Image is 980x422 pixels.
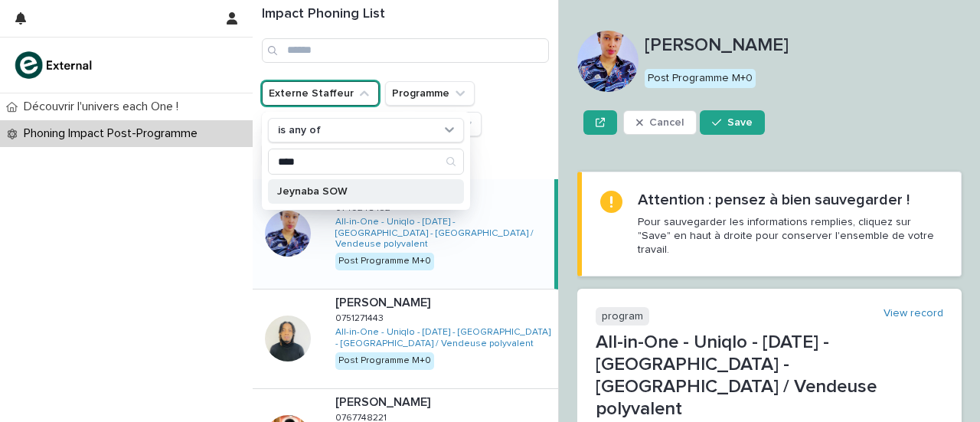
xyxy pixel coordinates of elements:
[262,38,549,63] input: Search
[335,293,433,310] p: [PERSON_NAME]
[638,215,942,257] p: Pour sauvegarder les informations remplies, cliquez sur "Save" en haut à droite pour conserver l'...
[253,290,558,389] a: [PERSON_NAME][PERSON_NAME] 07512714430751271443 All-in-One - Uniqlo - [DATE] - [GEOGRAPHIC_DATA] ...
[269,149,463,174] input: Search
[623,110,697,135] button: Cancel
[335,217,548,250] a: All-in-One - Uniqlo - [DATE] - [GEOGRAPHIC_DATA] - [GEOGRAPHIC_DATA] / Vendeuse polyvalent
[385,81,475,106] button: Programme
[335,392,433,410] p: [PERSON_NAME]
[335,310,387,324] p: 0751271443
[335,253,434,270] div: Post Programme M+0
[638,191,910,209] h2: Attention : pensez à bien sauvegarder !
[335,327,552,349] a: All-in-One - Uniqlo - [DATE] - [GEOGRAPHIC_DATA] - [GEOGRAPHIC_DATA] / Vendeuse polyvalent
[262,81,379,106] button: Externe Staffeur
[645,34,962,57] p: [PERSON_NAME]
[18,126,210,141] p: Phoning Impact Post-Programme
[700,110,765,135] button: Save
[596,332,943,420] p: All-in-One - Uniqlo - [DATE] - [GEOGRAPHIC_DATA] - [GEOGRAPHIC_DATA] / Vendeuse polyvalent
[277,186,439,197] p: Jeynaba SOW
[335,352,434,369] div: Post Programme M+0
[12,50,96,80] img: bc51vvfgR2QLHU84CWIQ
[884,307,943,320] a: View record
[649,117,684,128] span: Cancel
[645,69,756,88] div: Post Programme M+0
[18,100,191,114] p: Découvrir l'univers each One !
[268,149,464,175] div: Search
[262,6,549,23] h1: Impact Phoning List
[596,307,649,326] p: program
[278,124,321,137] p: is any of
[727,117,753,128] span: Save
[253,179,558,290] a: [PERSON_NAME][PERSON_NAME] 07492484320749248432 All-in-One - Uniqlo - [DATE] - [GEOGRAPHIC_DATA] ...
